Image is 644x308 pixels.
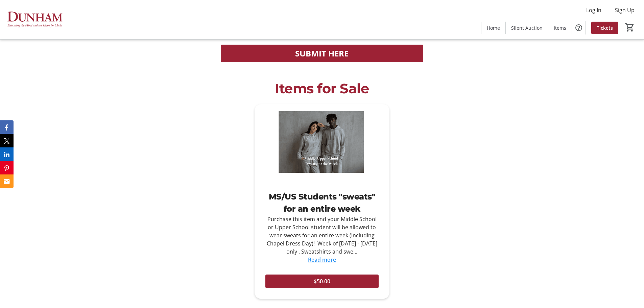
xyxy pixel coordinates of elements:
button: SUBMIT HERE [221,45,423,62]
button: Log In [581,5,607,16]
button: $50.00 [265,275,379,288]
span: Tickets [597,24,613,31]
a: Silent Auction [506,22,548,34]
a: Read more [308,256,336,263]
a: Tickets [591,22,618,34]
a: Home [481,22,505,34]
span: Sign Up [615,6,635,14]
span: Log In [586,6,601,14]
button: Cart [624,21,636,33]
div: MS/US Students "sweats" for an entire week [265,191,379,215]
div: Purchase this item and your Middle School or Upper School student will be allowed to wear sweats ... [265,215,379,256]
span: Silent Auction [511,24,543,31]
a: Items [548,22,572,34]
img: MS/US Students "sweats" for an entire week [255,104,389,180]
span: SUBMIT HERE [295,47,349,60]
button: Sign Up [610,5,640,16]
img: The Dunham School's Logo [4,3,64,37]
span: Home [487,24,500,31]
span: Items [554,24,566,31]
div: Items for Sale [111,78,532,99]
button: Help [572,21,586,34]
span: $50.00 [314,277,330,285]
